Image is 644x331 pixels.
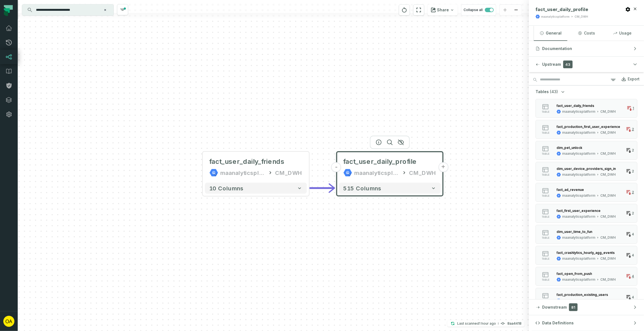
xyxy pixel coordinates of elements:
[562,214,595,219] div: maanalyticsplatform
[447,320,525,327] button: Last scanned[DATE] 11:44:10 AM8aa4418
[632,253,634,258] span: 4
[606,26,639,41] button: Usage
[542,237,549,239] span: table
[632,274,634,279] span: 4
[557,209,601,213] div: fact_first_user_experience
[536,120,637,139] button: tablemaanalyticsplatformCM_DWH2
[562,256,595,261] div: maanalyticsplatform
[529,315,644,331] button: Data Definitions
[633,106,634,111] span: 1
[210,157,285,166] div: fact_user_daily_friends
[600,277,616,282] div: CM_DWH
[102,7,108,13] button: Clear search query
[562,172,595,177] div: maanalyticsplatform
[600,172,616,177] div: CM_DWH
[557,125,620,129] div: fact_production_first_user_experience
[536,225,637,244] button: tablemaanalyticsplatformCM_DWH4
[541,15,570,19] div: maanalyticsplatform
[617,75,640,85] a: Export
[600,298,616,303] div: CM_DWH
[562,193,595,198] div: maanalyticsplatform
[536,141,637,160] button: tablemaanalyticsplatformCM_DWH2
[438,162,448,172] button: +
[457,321,496,326] p: Last scanned
[536,267,637,286] button: tablemaanalyticsplatformCM_DWH4
[557,146,582,150] div: dim_pet_unlock
[632,127,634,132] span: 2
[562,151,595,156] div: maanalyticsplatform
[542,304,567,310] span: Downstream
[632,169,634,174] span: 2
[557,104,594,108] div: fact_user_daily_friends
[632,148,634,153] span: 2
[569,303,578,311] span: 81
[600,214,616,219] div: CM_DWH
[562,109,595,114] div: maanalyticsplatform
[600,109,616,114] div: CM_DWH
[529,300,644,315] button: Downstream81
[542,195,549,197] span: table
[409,168,436,177] div: CM_DWH
[536,89,566,94] button: Tables(43)
[542,153,549,155] span: table
[557,188,584,192] div: fact_ad_revenue
[600,151,616,156] div: CM_DWH
[210,185,244,191] span: 10 columns
[562,235,595,240] div: maanalyticsplatform
[343,157,417,166] span: fact_user_daily_profile
[632,190,634,195] span: 2
[542,320,574,326] span: Data Definitions
[600,235,616,240] div: CM_DWH
[355,168,399,177] div: maanalyticsplatform
[221,168,265,177] div: maanalyticsplatform
[557,251,615,255] div: fact_crashlytics_hourly_agg_events
[632,211,634,216] span: 2
[562,277,595,282] div: maanalyticsplatform
[428,4,458,15] button: Share
[628,77,640,82] div: Export
[557,293,608,297] div: fact_production_existing_users
[536,7,588,12] span: fact_user_daily_profile
[563,61,573,68] span: 43
[542,279,549,281] span: table
[536,183,637,202] button: tablemaanalyticsplatformCM_DWH2
[632,295,634,300] span: 4
[557,272,592,276] div: fact_open_from_push
[536,89,549,94] span: Tables
[562,130,595,135] div: maanalyticsplatform
[550,89,558,94] span: (43)
[461,4,496,15] button: Collapse all
[600,193,616,198] div: CM_DWH
[3,316,14,327] img: avatar of Or Artsi
[542,132,549,134] span: table
[343,185,382,191] span: 515 columns
[542,258,549,260] span: table
[536,162,637,181] button: tablemaanalyticsplatformCM_DWH2
[275,168,302,177] div: CM_DWH
[542,111,549,113] span: table
[536,204,637,223] button: tablemaanalyticsplatformCM_DWH2
[479,321,496,325] relative-time: Aug 10, 2025, 11:44 AM GMT+3
[570,26,603,41] button: Costs
[557,167,616,171] div: dim_user_device_providers_sign_in
[529,41,644,56] button: Documentation
[331,162,341,172] button: -
[575,15,588,19] div: CM_DWH
[562,298,595,303] div: maanalyticsplatform
[507,322,521,325] h4: 8aa4418
[536,99,637,118] button: tablemaanalyticsplatformCM_DWH1
[536,246,637,265] button: tablemaanalyticsplatformCM_DWH4
[632,232,634,237] span: 4
[536,288,637,307] button: maanalyticsplatformCM_DWH4
[600,130,616,135] div: CM_DWH
[511,5,522,15] button: zoom out
[600,256,616,261] div: CM_DWH
[557,230,592,234] div: dim_user_time_to_fun
[542,46,572,51] span: Documentation
[534,26,567,41] button: General
[529,57,644,72] button: Upstream43
[542,62,561,67] span: Upstream
[542,216,549,218] span: table
[542,174,549,176] span: table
